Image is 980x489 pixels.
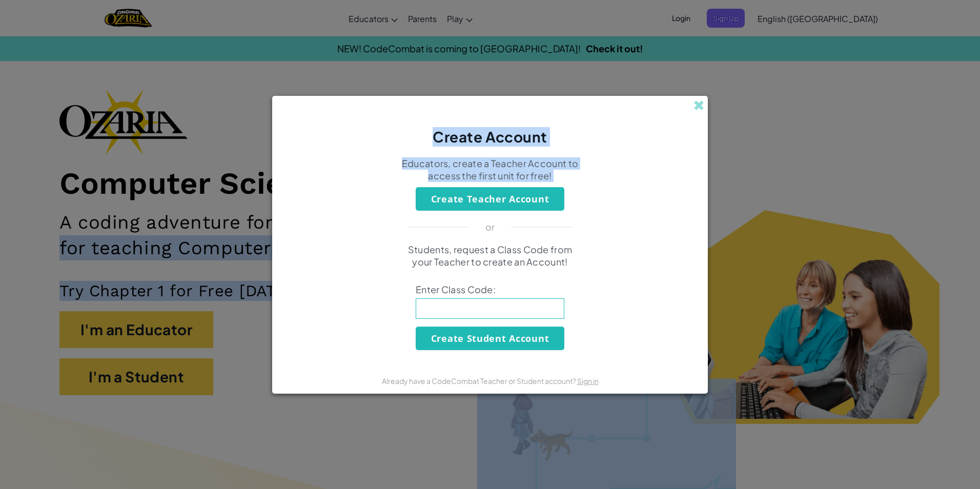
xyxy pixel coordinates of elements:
[577,376,599,385] a: Sign in
[416,283,564,296] span: Enter Class Code:
[416,187,564,211] button: Create Teacher Account
[400,243,580,268] p: Students, request a Class Code from your Teacher to create an Account!
[400,157,580,182] p: Educators, create a Teacher Account to access the first unit for free!
[433,128,547,146] span: Create Account
[382,376,577,385] span: Already have a CodeCombat Teacher or Student account?
[416,327,564,350] button: Create Student Account
[485,221,495,233] p: or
